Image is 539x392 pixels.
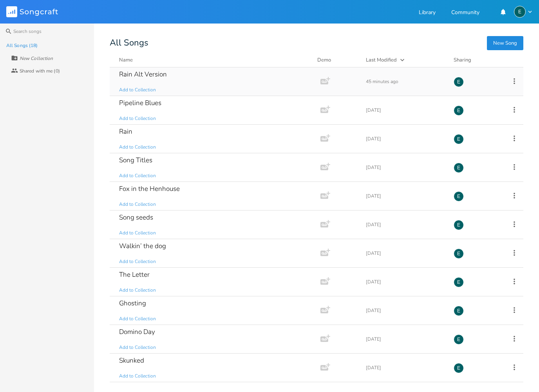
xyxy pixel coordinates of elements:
[119,243,166,249] div: Walkin’ the dog
[366,56,397,64] div: Last Modified
[366,337,444,341] div: [DATE]
[119,100,161,106] div: Pipeline Blues
[119,128,132,135] div: Rain
[366,79,444,84] div: 45 minutes ago
[514,6,526,18] div: easlakson
[366,108,444,113] div: [DATE]
[454,363,464,373] div: easlakson
[454,105,464,116] div: easlakson
[110,39,523,47] div: All Songs
[20,56,53,61] div: New Collection
[366,165,444,170] div: [DATE]
[119,287,156,294] span: Add to Collection
[454,56,501,64] div: Sharing
[317,56,356,64] div: Demo
[119,300,146,307] div: Ghosting
[119,87,156,93] span: Add to Collection
[119,185,180,192] div: Fox in the Henhouse
[6,43,38,48] div: All Songs (18)
[454,163,464,173] div: easlakson
[119,201,156,208] span: Add to Collection
[119,357,144,364] div: Skunked
[454,77,464,87] div: easlakson
[419,10,436,16] a: Library
[454,249,464,259] div: easlakson
[119,115,156,122] span: Add to Collection
[366,222,444,227] div: [DATE]
[119,258,156,265] span: Add to Collection
[454,191,464,201] div: easlakson
[119,157,152,163] div: Song Titles
[366,136,444,141] div: [DATE]
[119,144,156,151] span: Add to Collection
[487,36,523,50] button: New Song
[454,334,464,345] div: easlakson
[119,373,156,379] span: Add to Collection
[366,365,444,370] div: [DATE]
[119,230,156,236] span: Add to Collection
[366,279,444,284] div: [DATE]
[119,71,167,78] div: Rain Alt Version
[366,56,444,64] button: Last Modified
[20,69,60,73] div: Shared with me (0)
[119,344,156,351] span: Add to Collection
[119,214,153,221] div: Song seeds
[119,316,156,322] span: Add to Collection
[119,328,155,335] div: Domino Day
[119,271,150,278] div: The Letter
[514,6,533,18] button: E
[119,56,308,64] button: Name
[451,10,479,16] a: Community
[119,56,133,64] div: Name
[454,306,464,316] div: easlakson
[454,277,464,287] div: easlakson
[119,172,156,179] span: Add to Collection
[454,220,464,230] div: easlakson
[366,308,444,313] div: [DATE]
[366,194,444,198] div: [DATE]
[454,134,464,144] div: easlakson
[366,251,444,256] div: [DATE]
